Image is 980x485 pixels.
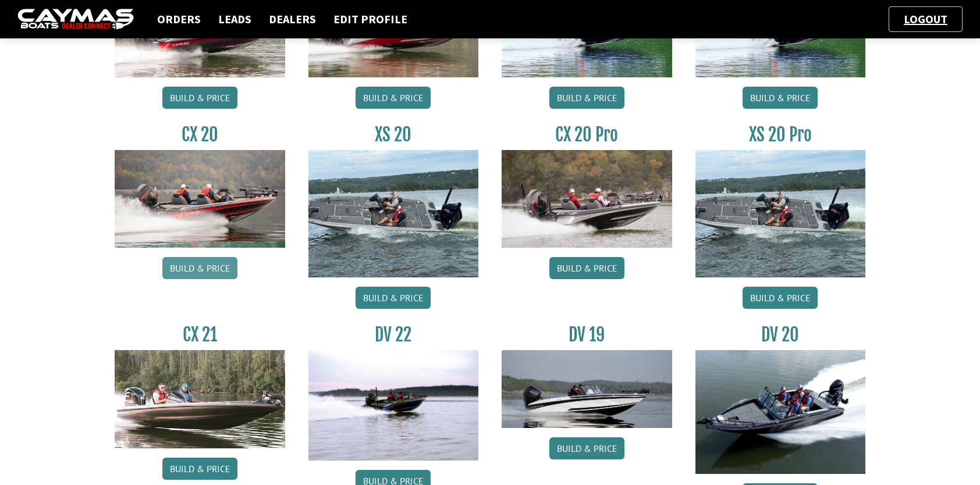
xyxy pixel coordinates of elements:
[115,324,285,345] h3: CX 21
[328,12,413,27] a: Edit Profile
[356,287,431,309] a: Build & Price
[898,12,953,26] a: Logout
[17,9,134,30] img: caymas-dealer-connect-2ed40d3bc7270c1d8d7ffb4b79bf05adc795679939227970def78ec6f6c03838.gif
[212,12,257,27] a: Leads
[695,350,866,474] img: DV_20_from_website_for_caymas_connect.png
[115,350,285,448] img: CX21_thumb.jpg
[308,350,479,461] img: DV22_original_motor_cropped_for_caymas_connect.jpg
[695,124,866,145] h3: XS 20 Pro
[549,257,624,279] a: Build & Price
[502,150,672,248] img: CX-20Pro_thumbnail.jpg
[743,287,818,309] a: Build & Price
[743,87,818,109] a: Build & Price
[308,150,479,277] img: XS_20_resized.jpg
[308,324,479,345] h3: DV 22
[695,324,866,345] h3: DV 20
[263,12,322,27] a: Dealers
[162,87,237,109] a: Build & Price
[115,124,285,145] h3: CX 20
[502,350,672,428] img: dv-19-ban_from_website_for_caymas_connect.png
[115,150,285,248] img: CX-20_thumbnail.jpg
[162,458,237,480] a: Build & Price
[151,12,207,27] a: Orders
[356,87,431,109] a: Build & Price
[308,124,479,145] h3: XS 20
[549,437,624,459] a: Build & Price
[162,257,237,279] a: Build & Price
[549,87,624,109] a: Build & Price
[502,324,672,345] h3: DV 19
[695,150,866,277] img: XS_20_resized.jpg
[502,124,672,145] h3: CX 20 Pro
